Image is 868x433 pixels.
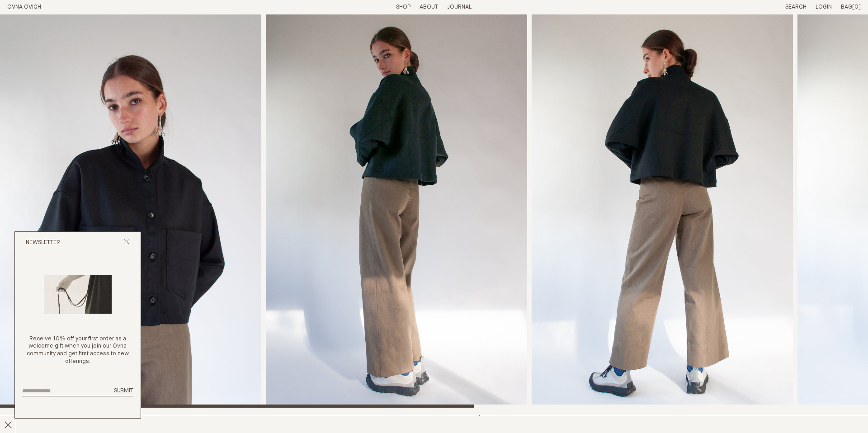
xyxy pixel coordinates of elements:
span: Bag [841,4,852,10]
div: 2 / 6 [266,14,527,408]
summary: About [420,4,438,11]
button: Submit [114,387,133,395]
img: Ya Jacket [532,14,793,408]
button: Close popup [124,239,130,247]
h2: Newsletter [26,239,60,247]
a: Journal [447,4,472,10]
span: Submit [114,388,133,394]
a: Search [785,4,807,10]
div: 3 / 6 [532,14,793,408]
a: Login [816,4,832,10]
img: Ya Jacket [266,14,527,408]
a: Home [7,4,41,10]
a: Shop [396,4,410,10]
p: Receive 10% off your first order as a welcome gift when you join our Ovna community and get first... [22,335,133,366]
h2: Ya Jacket [7,415,215,428]
span: [0] [852,4,861,10]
